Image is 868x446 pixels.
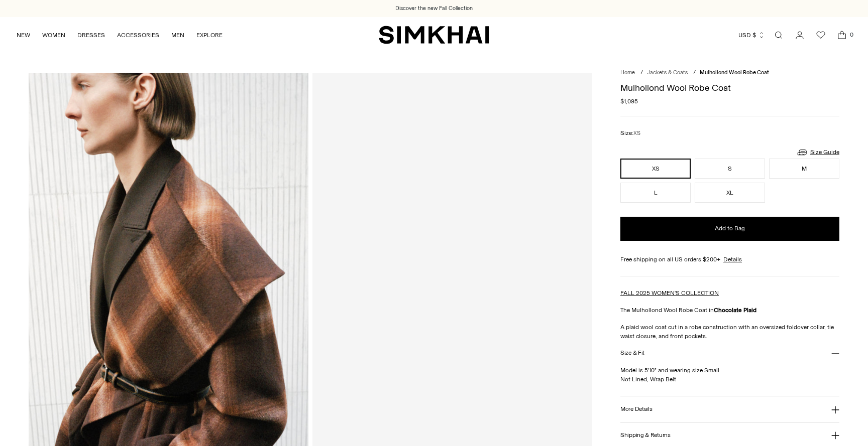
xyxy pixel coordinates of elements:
a: Open cart modal [832,25,852,45]
span: Mulhollond Wool Robe Coat [700,69,769,76]
a: Wishlist [811,25,831,45]
a: Size Guide [796,146,839,159]
nav: breadcrumbs [620,69,839,77]
h1: Mulhollond Wool Robe Coat [620,83,839,92]
a: EXPLORE [196,24,223,46]
a: Discover the new Fall Collection [395,5,473,13]
a: SIMKHAI [379,25,489,45]
h3: More Details [620,406,652,412]
a: Jackets & Coats [647,69,688,76]
h3: Shipping & Returns [620,432,671,438]
a: DRESSES [77,24,105,46]
span: $1,095 [620,97,638,106]
button: Add to Bag [620,217,839,241]
a: ACCESSORIES [117,24,159,46]
a: Details [723,255,742,264]
div: / [693,69,696,77]
p: The Mulhollond Wool Robe Coat in [620,306,839,315]
button: XL [695,183,765,203]
a: WOMEN [42,24,65,46]
button: Size & Fit [620,341,839,366]
a: Home [620,69,635,76]
div: Free shipping on all US orders $200+ [620,255,839,264]
a: NEW [17,24,30,46]
button: M [769,159,839,179]
a: Go to the account page [790,25,810,45]
a: MEN [171,24,184,46]
a: Open search modal [769,25,789,45]
strong: Chocolate Plaid [714,307,756,314]
button: XS [620,159,691,179]
span: Add to Bag [715,224,745,233]
label: Size: [620,128,640,138]
a: FALL 2025 WOMEN'S COLLECTION [620,289,719,296]
button: USD $ [738,24,765,46]
p: Model is 5'10" and wearing size Small Not Lined, Wrap Belt [620,366,839,384]
button: S [695,159,765,179]
h3: Size & Fit [620,350,644,356]
button: More Details [620,396,839,422]
div: / [640,69,643,77]
span: 0 [847,30,856,39]
p: A plaid wool coat cut in a robe construction with an oversized foldover collar, tie waist closure... [620,323,839,341]
span: XS [633,130,640,136]
button: L [620,183,691,203]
